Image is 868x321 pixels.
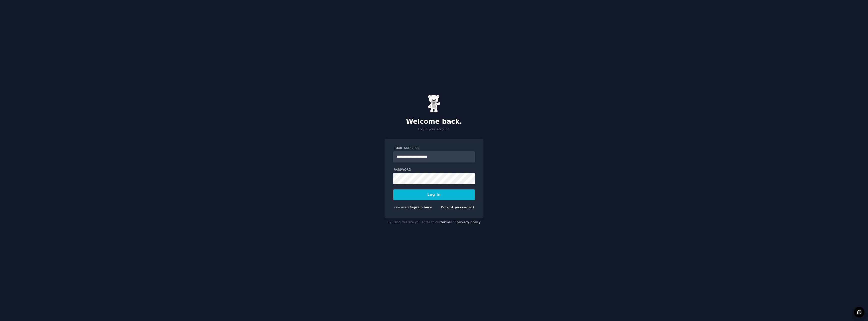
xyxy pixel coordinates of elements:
a: privacy policy [456,220,481,224]
a: Forgot password? [441,206,475,209]
label: Password [393,168,475,172]
img: Gummy Bear [428,95,440,112]
div: By using this site you agree to our and [385,218,483,227]
label: Email Address [393,146,475,151]
p: Log in your account. [385,127,483,132]
button: Log In [393,189,475,200]
a: Sign up here [410,206,432,209]
h2: Welcome back. [385,118,483,126]
a: terms [441,220,451,224]
span: New user? [393,206,410,209]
